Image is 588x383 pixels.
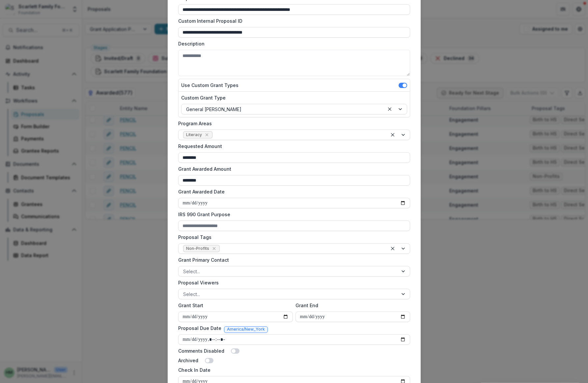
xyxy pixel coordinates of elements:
[227,327,265,332] span: America/New_York
[186,246,209,251] span: Non-Profits
[204,132,210,138] div: Remove Literacy
[389,131,397,139] div: Clear selected options
[295,302,406,309] label: Grant End
[178,256,406,263] label: Grant Primary Contact
[178,17,406,24] label: Custom Internal Proposal ID
[178,165,406,172] label: Grant Awarded Amount
[178,325,221,332] label: Proposal Due Date
[178,367,406,373] label: Check In Date
[178,143,406,150] label: Requested Amount
[186,133,202,137] span: Literacy
[178,302,289,309] label: Grant Start
[178,188,406,195] label: Grant Awarded Date
[181,82,238,89] label: Use Custom Grant Types
[178,347,224,354] label: Comments Disabled
[386,105,394,113] div: Clear selected options
[178,234,406,241] label: Proposal Tags
[211,245,217,252] div: Remove Non-Profits
[178,120,406,127] label: Program Areas
[389,245,397,252] div: Clear selected options
[178,211,406,218] label: IRS 990 Grant Purpose
[181,94,403,101] label: Custom Grant Type
[178,279,406,286] label: Proposal Viewers
[178,40,406,47] label: Description
[178,357,198,364] label: Archived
